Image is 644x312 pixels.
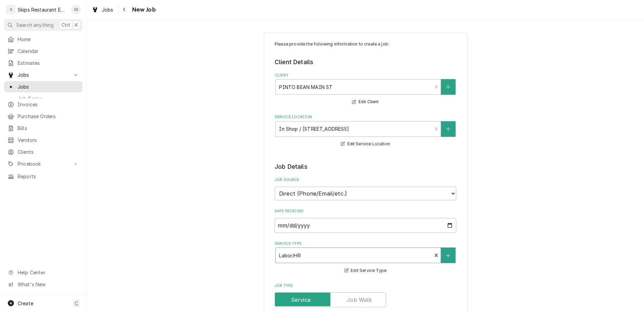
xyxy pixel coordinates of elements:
[18,6,68,13] div: Skips Restaurant Equipment
[275,208,456,214] label: Date Received
[18,148,79,155] span: Clients
[4,111,82,122] a: Purchase Orders
[441,121,455,137] button: Create New Location
[18,36,79,43] span: Home
[75,21,78,29] span: K
[18,269,78,276] span: Help Center
[275,114,456,148] div: Service Location
[275,241,456,275] div: Service Type
[446,253,450,258] svg: Create New Service
[4,93,82,104] a: Job Series
[4,34,82,45] a: Home
[275,41,456,47] p: Please provide the following information to create a job:
[275,114,456,120] label: Service Location
[89,4,116,15] a: Jobs
[446,85,450,89] svg: Create New Client
[71,5,81,14] div: Shan Skipper's Avatar
[4,134,82,146] a: Vendors
[130,5,156,14] span: New Job
[446,127,450,131] svg: Create New Location
[6,5,16,14] div: S
[18,48,79,55] span: Calendar
[18,95,79,102] span: Job Series
[16,21,54,29] span: Search anything
[275,218,456,233] input: yyyy-mm-dd
[275,162,456,171] legend: Job Details
[71,5,81,14] div: SS
[18,281,78,288] span: What's New
[441,79,455,95] button: Create New Client
[4,45,82,57] a: Calendar
[275,208,456,233] div: Date Received
[4,19,82,31] button: Search anythingCtrlK
[4,123,82,134] a: Bills
[18,83,79,90] span: Jobs
[4,267,82,278] a: Go to Help Center
[4,57,82,69] a: Estimates
[119,4,130,15] button: Navigate back
[441,247,455,263] button: Create New Service
[275,283,456,289] label: Job Type
[4,146,82,158] a: Clients
[4,158,82,169] a: Go to Pricebook
[4,171,82,182] a: Reports
[102,6,113,13] span: Jobs
[4,81,82,92] a: Jobs
[4,99,82,110] a: Invoices
[18,136,79,144] span: Vendors
[18,160,69,167] span: Pricebook
[75,300,78,307] span: C
[275,283,456,307] div: Job Type
[275,177,456,200] div: Job Source
[18,173,79,180] span: Reports
[275,73,456,78] label: Client
[61,21,70,29] span: Ctrl
[18,59,79,67] span: Estimates
[18,101,79,108] span: Invoices
[18,125,79,132] span: Bills
[4,279,82,290] a: Go to What's New
[344,267,387,275] button: Edit Service Type
[275,73,456,106] div: Client
[18,113,79,120] span: Purchase Orders
[351,98,380,106] button: Edit Client
[275,177,456,183] label: Job Source
[275,241,456,246] label: Service Type
[18,300,33,306] span: Create
[4,69,82,80] a: Go to Jobs
[340,140,391,148] button: Edit Service Location
[275,58,456,67] legend: Client Details
[18,71,69,78] span: Jobs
